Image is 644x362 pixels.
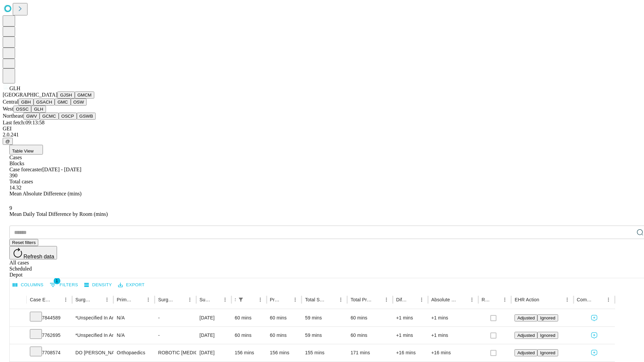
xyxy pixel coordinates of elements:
[327,295,336,304] button: Sort
[220,295,230,304] button: Menu
[467,295,477,304] button: Menu
[256,295,265,304] button: Menu
[270,309,299,326] div: 60 mins
[515,349,537,356] button: Adjusted
[102,295,112,304] button: Menu
[417,295,426,304] button: Menu
[185,295,195,304] button: Menu
[59,113,77,120] button: OSCP
[9,191,82,196] span: Mean Absolute Difference (mins)
[54,278,60,284] span: 1
[305,327,344,344] div: 59 mins
[396,344,425,361] div: +16 mins
[270,327,299,344] div: 60 mins
[431,297,457,302] div: Absolute Difference
[23,113,40,120] button: GWV
[351,297,372,302] div: Total Predicted Duration
[116,280,146,290] button: Export
[517,333,535,338] span: Adjusted
[246,295,256,304] button: Sort
[491,295,500,304] button: Sort
[11,280,45,290] button: Select columns
[431,327,475,344] div: +1 mins
[200,344,228,361] div: [DATE]
[281,295,290,304] button: Sort
[235,297,235,302] div: Scheduled In Room Duration
[55,99,70,106] button: GMC
[71,99,87,106] button: OSW
[396,297,407,302] div: Difference
[83,280,114,290] button: Density
[117,297,133,302] div: Primary Service
[3,106,13,112] span: West
[3,120,45,125] span: Last fetch: 09:13:58
[30,309,69,326] div: 7844589
[158,297,175,302] div: Surgery Name
[515,314,537,321] button: Adjusted
[9,179,33,184] span: Total cases
[200,297,210,302] div: Surgery Date
[9,185,21,190] span: 14.32
[515,297,539,302] div: EHR Action
[537,314,558,321] button: Ignored
[562,295,572,304] button: Menu
[30,327,69,344] div: 7762695
[23,254,54,259] span: Refresh data
[482,297,490,302] div: Resolved in EHR
[336,295,345,304] button: Menu
[158,309,193,326] div: -
[3,138,13,145] button: @
[158,344,193,361] div: ROBOTIC [MEDICAL_DATA] KNEE TOTAL
[235,344,263,361] div: 156 mins
[9,246,57,259] button: Refresh data
[236,295,246,304] button: Show filters
[351,327,389,344] div: 60 mins
[270,344,299,361] div: 156 mins
[3,126,641,132] div: GEI
[13,312,23,324] button: Expand
[594,295,604,304] button: Sort
[604,295,613,304] button: Menu
[500,295,509,304] button: Menu
[431,309,475,326] div: +1 mins
[158,327,193,344] div: -
[515,332,537,339] button: Adjusted
[12,240,36,245] span: Reset filters
[396,309,425,326] div: +1 mins
[75,309,110,326] div: *Unspecified In And Out Surgery Glh
[408,295,417,304] button: Sort
[305,297,326,302] div: Total Scheduled Duration
[57,92,75,99] button: GJSH
[305,344,344,361] div: 155 mins
[200,327,228,344] div: [DATE]
[9,239,38,246] button: Reset filters
[351,309,389,326] div: 60 mins
[540,295,549,304] button: Sort
[351,344,389,361] div: 171 mins
[382,295,391,304] button: Menu
[396,327,425,344] div: +1 mins
[52,295,61,304] button: Sort
[117,309,151,326] div: N/A
[537,332,558,339] button: Ignored
[537,349,558,356] button: Ignored
[9,145,43,155] button: Table View
[75,92,94,99] button: GMCM
[30,297,51,302] div: Case Epic Id
[40,113,59,120] button: GCMC
[13,347,23,359] button: Expand
[235,309,263,326] div: 60 mins
[75,344,110,361] div: DO [PERSON_NAME] [PERSON_NAME]
[42,167,81,172] span: [DATE] - [DATE]
[176,295,185,304] button: Sort
[458,295,467,304] button: Sort
[61,295,70,304] button: Menu
[270,297,281,302] div: Predicted In Room Duration
[517,315,535,320] span: Adjusted
[9,167,42,172] span: Case forecaster
[75,327,110,344] div: *Unspecified In And Out Surgery Glh
[211,295,220,304] button: Sort
[34,99,55,106] button: GSACH
[3,92,57,98] span: [GEOGRAPHIC_DATA]
[517,350,535,355] span: Adjusted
